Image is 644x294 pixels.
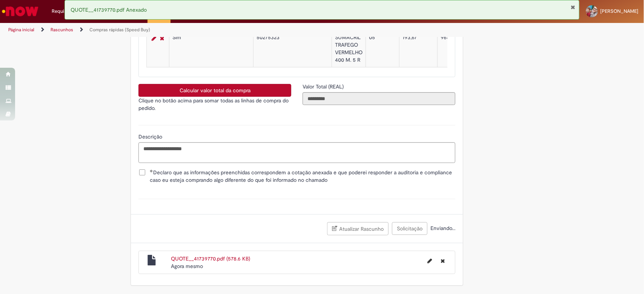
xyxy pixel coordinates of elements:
[169,31,254,67] td: Sim
[52,8,78,15] span: Requisições
[138,133,164,140] span: Descrição
[8,27,34,33] a: Página inicial
[1,4,40,19] img: ServiceNow
[438,31,486,67] td: 968,35
[400,31,438,67] td: 193,67
[303,92,455,105] input: Valor Total (REAL)
[138,97,291,112] p: Clique no botão acima para somar todas as linhas de compra do pedido.
[150,169,455,184] span: Declaro que as informações preenchidas correspondem a cotação anexada e que poderei responder a a...
[6,23,424,37] ul: Trilhas de página
[171,255,250,262] a: QUOTE__41739770.pdf (578.6 KB)
[158,34,166,43] a: Remover linha 1
[436,255,449,267] button: Excluir QUOTE__41739770.pdf
[366,31,400,67] td: 05
[429,225,455,232] span: Enviando...
[150,169,153,172] span: Obrigatório Preenchido
[71,6,147,13] span: QUOTE__41739770.pdf Anexado
[570,4,575,10] button: Fechar Notificação
[303,83,345,90] span: Somente leitura - Valor Total (REAL)
[171,263,203,270] time: 27/08/2025 14:31:13
[51,27,73,33] a: Rascunhos
[423,255,437,267] button: Editar nome de arquivo QUOTE__41739770.pdf
[254,31,332,67] td: 50275323
[89,27,150,33] a: Compras rápidas (Speed Buy)
[150,34,158,43] a: Editar Linha 1
[138,142,455,163] textarea: Descrição
[600,8,638,14] span: [PERSON_NAME]
[138,84,291,97] button: Calcular valor total da compra
[332,31,366,67] td: SUMACRIL TRAFEGO VERMELHO 400 M. 5 R
[171,263,203,270] span: Agora mesmo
